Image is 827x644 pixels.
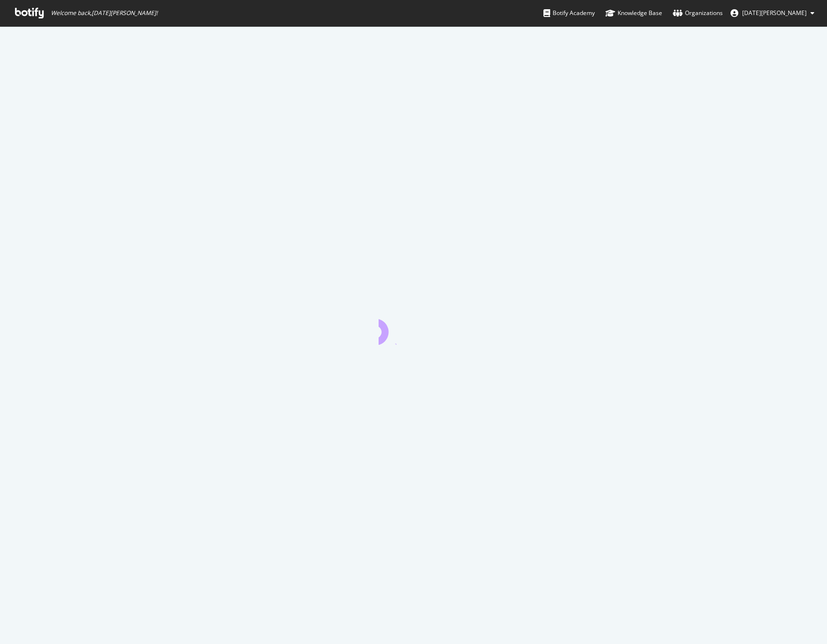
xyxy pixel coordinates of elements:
[51,9,158,17] span: Welcome back, [DATE][PERSON_NAME] !
[379,310,448,345] div: animation
[543,8,595,18] div: Botify Academy
[742,9,807,17] span: Xiaohan Zhang
[723,5,822,21] button: [DATE][PERSON_NAME]
[605,8,662,18] div: Knowledge Base
[673,8,723,18] div: Organizations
